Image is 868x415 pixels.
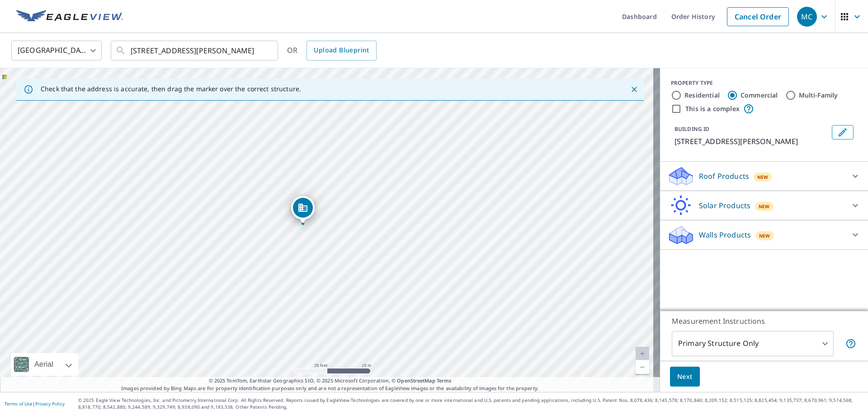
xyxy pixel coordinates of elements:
p: Check that the address is accurate, then drag the marker over the correct structure. [41,85,301,93]
div: Roof ProductsNew [667,165,861,187]
a: Terms of Use [5,401,33,407]
p: Solar Products [699,200,750,211]
p: | [5,401,65,406]
span: Next [677,371,693,382]
a: Current Level 20, Zoom In Disabled [636,347,649,360]
input: Search by address or latitude-longitude [131,38,259,63]
p: BUILDING ID [675,125,709,133]
div: Solar ProductsNew [667,195,861,216]
div: Aerial [32,353,56,376]
span: New [757,173,769,181]
div: OR [287,41,377,61]
span: New [759,232,770,239]
a: OpenStreetMap [397,377,435,384]
button: Close [628,84,640,95]
div: [GEOGRAPHIC_DATA] [11,38,102,63]
span: Upload Blueprint [314,45,369,56]
p: Roof Products [699,171,749,182]
p: [STREET_ADDRESS][PERSON_NAME] [675,136,828,147]
span: © 2025 TomTom, Earthstar Geographics SIO, © 2025 Microsoft Corporation, © [209,377,452,385]
a: Cancel Order [727,7,789,26]
div: Walls ProductsNew [667,224,861,246]
span: New [759,203,770,210]
label: Residential [684,91,720,100]
label: This is a complex [685,104,740,113]
button: Next [670,367,700,387]
label: Multi-Family [799,91,838,100]
div: MC [797,7,817,27]
p: Measurement Instructions [672,316,856,326]
button: Edit building 1 [832,125,854,140]
div: Dropped pin, building 1, Commercial property, 4913 SW Humphrey Park Rd Portland, OR 97221 [291,196,315,224]
span: Your report will include only the primary structure on the property. For example, a detached gara... [845,338,856,349]
a: Upload Blueprint [307,41,376,61]
p: © 2025 Eagle View Technologies, Inc. and Pictometry International Corp. All Rights Reserved. Repo... [78,397,863,410]
a: Privacy Policy [35,401,65,407]
a: Terms [437,377,452,384]
img: EV Logo [16,10,123,23]
p: Walls Products [699,229,751,240]
div: Primary Structure Only [672,331,834,356]
div: PROPERTY TYPE [671,79,857,87]
a: Current Level 20, Zoom Out [636,360,649,374]
label: Commercial [741,91,778,100]
div: Aerial [11,353,78,376]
